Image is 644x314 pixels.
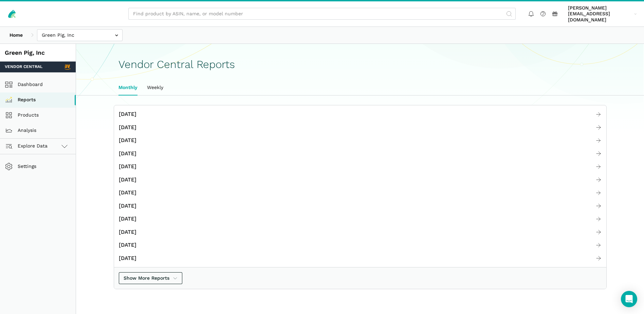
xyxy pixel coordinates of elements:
[7,142,48,150] span: Explore Data
[118,58,602,70] h1: Vendor Central Reports
[114,212,606,226] a: [DATE]
[119,241,136,249] span: [DATE]
[119,176,136,184] span: [DATE]
[114,134,606,147] a: [DATE]
[114,121,606,134] a: [DATE]
[566,4,639,24] a: [PERSON_NAME][EMAIL_ADDRESS][DOMAIN_NAME]
[114,160,606,173] a: [DATE]
[114,80,142,95] a: Monthly
[621,291,637,307] div: Open Intercom Messenger
[114,147,606,160] a: [DATE]
[114,239,606,252] a: [DATE]
[37,29,123,41] input: Green Pig, Inc
[114,186,606,199] a: [DATE]
[114,226,606,239] a: [DATE]
[114,108,606,121] a: [DATE]
[119,110,136,119] span: [DATE]
[119,162,136,171] span: [DATE]
[119,254,136,263] span: [DATE]
[5,49,71,57] div: Green Pig, Inc
[119,215,136,223] span: [DATE]
[5,64,42,70] span: Vendor Central
[119,136,136,145] span: [DATE]
[119,202,136,210] span: [DATE]
[128,8,516,20] input: Find product by ASIN, name, or model number
[142,80,168,95] a: Weekly
[119,272,183,284] button: Show More Reports
[119,123,136,132] span: [DATE]
[119,228,136,237] span: [DATE]
[119,150,136,158] span: [DATE]
[114,252,606,265] a: [DATE]
[124,275,169,282] span: Show More Reports
[119,189,136,197] span: [DATE]
[114,173,606,187] a: [DATE]
[5,29,27,41] a: Home
[114,199,606,213] a: [DATE]
[568,5,632,23] span: [PERSON_NAME][EMAIL_ADDRESS][DOMAIN_NAME]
